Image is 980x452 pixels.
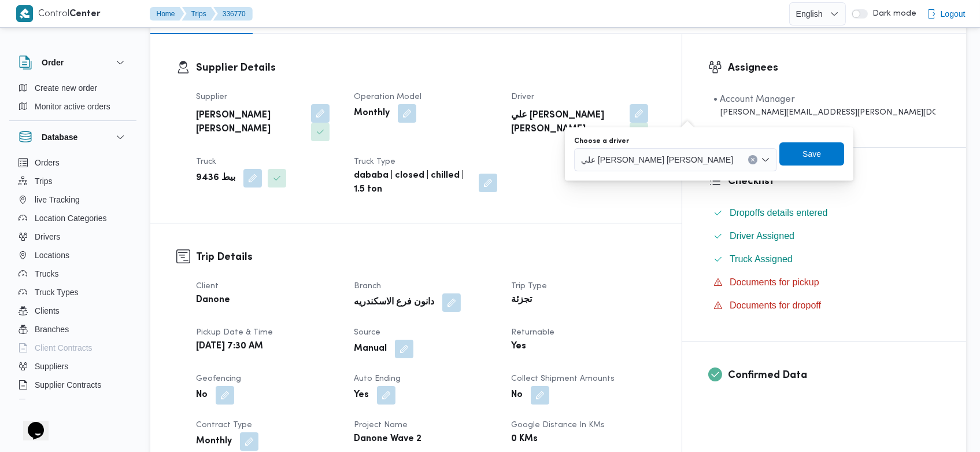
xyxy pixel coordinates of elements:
[14,79,132,97] button: Create new order
[14,394,132,413] button: Devices
[730,300,821,310] span: Documents for dropoff
[511,109,621,137] b: علي [PERSON_NAME] [PERSON_NAME]
[730,299,821,313] span: Documents for dropoff
[196,158,216,166] span: Truck
[35,378,101,392] span: Supplier Contracts
[9,79,136,120] div: Order
[35,211,107,225] span: Location Categories
[730,252,793,266] span: Truck Assigned
[14,190,132,209] button: live Tracking
[574,137,629,146] label: Choose a driver
[196,249,656,265] h3: Trip Details
[19,56,127,69] button: Order
[35,341,93,355] span: Client Contracts
[803,147,821,161] span: Save
[354,296,434,310] b: دانون فرع الاسكندريه
[730,206,828,220] span: Dropoffs details entered
[12,406,49,440] iframe: chat widget
[730,231,794,241] span: Driver Assigned
[35,304,60,318] span: Clients
[196,109,303,137] b: [PERSON_NAME] [PERSON_NAME]
[35,81,97,95] span: Create new order
[16,5,33,22] img: X8yXhbKr1z7QwAAAABJRU5ErkJggg==
[196,93,227,101] span: Supplier
[196,421,252,429] span: Contract Type
[730,208,828,218] span: Dropoffs details entered
[511,375,615,383] span: Collect Shipment Amounts
[35,267,58,281] span: Trucks
[511,293,532,307] b: تجزئة
[35,359,68,373] span: Suppliers
[868,9,916,19] span: Dark mode
[779,142,844,166] button: Save
[709,204,940,222] button: Dropoffs details entered
[14,376,132,394] button: Supplier Contracts
[150,7,184,21] button: Home
[354,375,401,383] span: Auto Ending
[9,153,136,404] div: Database
[213,7,253,21] button: 336770
[14,246,132,264] button: Locations
[14,227,132,246] button: Drivers
[730,275,819,289] span: Documents for pickup
[14,209,132,227] button: Location Categories
[196,293,230,307] b: Danone
[748,155,757,164] button: Clear input
[941,7,966,21] span: Logout
[196,329,273,336] span: Pickup date & time
[14,97,132,116] button: Monitor active orders
[196,340,263,354] b: [DATE] 7:30 AM
[511,329,554,336] span: Returnable
[182,7,216,21] button: Trips
[713,93,935,106] div: • Account Manager
[14,357,132,376] button: Suppliers
[713,93,935,119] span: • Account Manager abdallah.mohamed@illa.com.eg
[354,93,421,101] span: Operation Model
[581,153,733,166] span: علي [PERSON_NAME] [PERSON_NAME]
[354,432,421,446] b: Danone Wave 2
[196,375,241,383] span: Geofencing
[354,106,390,120] b: Monthly
[35,193,80,207] span: live Tracking
[35,100,110,113] span: Monitor active orders
[14,264,132,283] button: Trucks
[354,282,381,290] span: Branch
[35,322,69,336] span: Branches
[35,396,64,410] span: Devices
[730,254,793,264] span: Truck Assigned
[42,56,64,69] h3: Order
[35,156,60,170] span: Orders
[14,172,132,190] button: Trips
[14,302,132,320] button: Clients
[354,421,408,429] span: Project Name
[196,282,219,290] span: Client
[196,435,232,449] b: Monthly
[709,296,940,315] button: Documents for dropoff
[35,174,53,188] span: Trips
[728,368,940,383] h3: Confirmed Data
[14,320,132,339] button: Branches
[196,171,235,185] b: بيط 9436
[196,60,656,76] h3: Supplier Details
[922,2,970,25] button: Logout
[14,339,132,357] button: Client Contracts
[196,388,208,402] b: No
[14,153,132,172] button: Orders
[761,155,770,164] button: Open list of options
[511,388,523,402] b: No
[728,60,940,76] h3: Assignees
[354,158,395,166] span: Truck Type
[511,432,538,446] b: 0 KMs
[511,93,534,101] span: Driver
[728,174,940,189] h3: Checklist
[511,421,605,429] span: Google distance in KMs
[35,248,69,262] span: Locations
[511,340,526,354] b: Yes
[713,106,935,119] div: [PERSON_NAME][EMAIL_ADDRESS][PERSON_NAME][DOMAIN_NAME]
[354,329,380,336] span: Source
[709,273,940,292] button: Documents for pickup
[709,250,940,269] button: Truck Assigned
[354,169,471,197] b: dababa | closed | chilled | 1.5 ton
[354,342,387,356] b: Manual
